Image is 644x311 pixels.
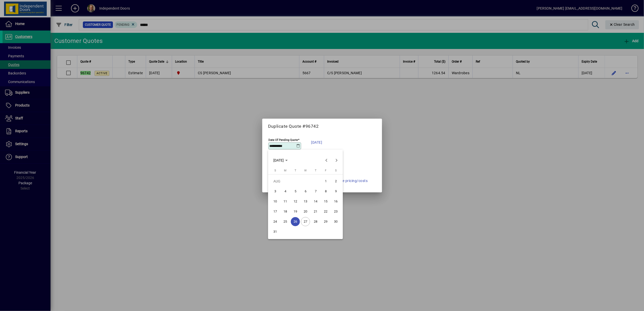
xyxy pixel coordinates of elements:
button: Thu Aug 21 2025 [311,206,321,217]
button: Sat Aug 30 2025 [331,217,341,227]
button: Sun Aug 03 2025 [270,186,280,196]
button: Tue Aug 12 2025 [290,196,300,206]
button: Wed Aug 06 2025 [300,186,311,196]
span: 23 [331,207,340,216]
span: 3 [271,187,280,196]
button: Thu Aug 07 2025 [311,186,321,196]
button: Sun Aug 10 2025 [270,196,280,206]
button: Sat Aug 16 2025 [331,196,341,206]
button: Tue Aug 19 2025 [290,206,300,217]
button: Fri Aug 01 2025 [321,176,331,186]
span: 4 [281,187,290,196]
button: Previous month [321,155,331,165]
span: 7 [311,187,320,196]
span: T [315,169,317,172]
button: Mon Aug 04 2025 [280,186,290,196]
span: 27 [301,217,310,226]
span: 20 [301,207,310,216]
button: Tue Aug 26 2025 [290,217,300,227]
button: Choose month and year [272,156,290,165]
span: [DATE] [274,158,284,162]
span: 29 [321,217,330,226]
button: Sun Aug 24 2025 [270,217,280,227]
button: Wed Aug 27 2025 [300,217,311,227]
button: Thu Aug 14 2025 [311,196,321,206]
button: Fri Aug 29 2025 [321,217,331,227]
span: 8 [321,187,330,196]
button: Wed Aug 20 2025 [300,206,311,217]
span: 12 [291,197,300,206]
button: Next month [331,155,342,165]
span: 18 [281,207,290,216]
button: Mon Aug 25 2025 [280,217,290,227]
button: Mon Aug 11 2025 [280,196,290,206]
span: T [295,169,296,172]
span: 21 [311,207,320,216]
span: 1 [321,177,330,186]
span: 24 [271,217,280,226]
span: 26 [291,217,300,226]
span: 9 [331,187,340,196]
span: M [284,169,287,172]
button: Fri Aug 08 2025 [321,186,331,196]
span: 15 [321,197,330,206]
span: 17 [271,207,280,216]
button: Wed Aug 13 2025 [300,196,311,206]
span: 13 [301,197,310,206]
button: Sat Aug 02 2025 [331,176,341,186]
span: 11 [281,197,290,206]
button: Sun Aug 17 2025 [270,206,280,217]
button: Mon Aug 18 2025 [280,206,290,217]
span: 16 [331,197,340,206]
span: 2 [331,177,340,186]
span: 25 [281,217,290,226]
span: 19 [291,207,300,216]
span: W [304,169,307,172]
span: 28 [311,217,320,226]
span: 22 [321,207,330,216]
button: Thu Aug 28 2025 [311,217,321,227]
span: 10 [271,197,280,206]
button: Tue Aug 05 2025 [290,186,300,196]
td: AUG [270,176,321,186]
button: Fri Aug 15 2025 [321,196,331,206]
button: Fri Aug 22 2025 [321,206,331,217]
span: 5 [291,187,300,196]
span: 31 [271,227,280,236]
span: S [335,169,337,172]
button: Sat Aug 23 2025 [331,206,341,217]
span: 30 [331,217,340,226]
button: Sun Aug 31 2025 [270,227,280,237]
span: F [325,169,326,172]
span: 6 [301,187,310,196]
span: 14 [311,197,320,206]
button: Sat Aug 09 2025 [331,186,341,196]
span: S [274,169,276,172]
